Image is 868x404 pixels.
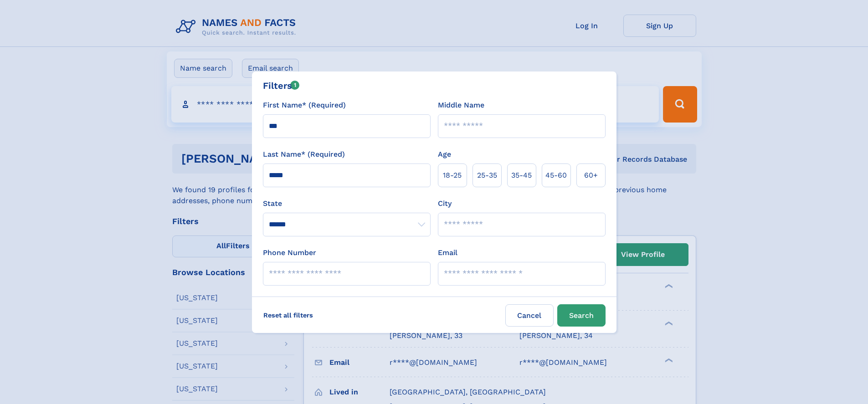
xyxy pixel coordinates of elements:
[438,100,484,111] label: Middle Name
[545,170,567,181] span: 45‑60
[477,170,497,181] span: 25‑35
[438,149,451,160] label: Age
[263,198,431,209] label: State
[263,247,316,258] label: Phone Number
[511,170,532,181] span: 35‑45
[443,170,462,181] span: 18‑25
[257,304,319,326] label: Reset all filters
[505,304,554,327] label: Cancel
[438,247,457,258] label: Email
[584,170,598,181] span: 60+
[557,304,606,327] button: Search
[438,198,452,209] label: City
[263,100,346,111] label: First Name* (Required)
[263,149,345,160] label: Last Name* (Required)
[263,79,300,92] div: Filters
